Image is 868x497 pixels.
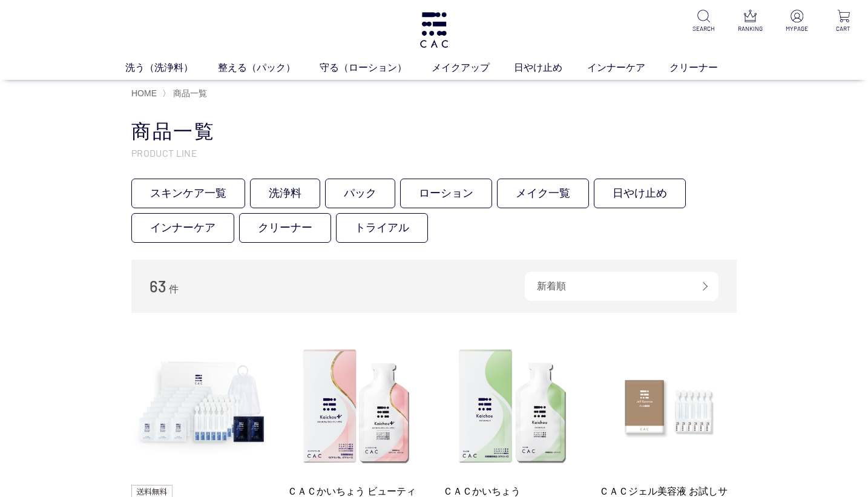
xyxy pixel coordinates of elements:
[131,119,737,145] h1: 商品一覧
[131,88,157,98] a: HOME
[782,10,812,33] a: MYPAGE
[735,24,765,33] p: RANKING
[599,337,737,475] img: ＣＡＣジェル美容液 お試しサイズ（１袋）
[432,60,515,74] a: メイクアップ
[829,10,858,33] a: CART
[829,24,858,33] p: CART
[162,88,210,99] li: 〉
[171,88,207,98] a: 商品一覧
[418,12,450,48] img: logo
[150,277,166,295] span: 63
[497,179,589,208] a: メイク一覧
[131,179,245,208] a: スキンケア一覧
[169,284,179,294] span: 件
[320,60,432,74] a: 守る（ローション）
[514,60,587,74] a: 日やけ止め
[325,179,395,208] a: パック
[239,213,331,243] a: クリーナー
[131,337,269,475] img: ＣＡＣトライアルセット
[250,179,320,208] a: 洗浄料
[173,88,207,98] span: 商品一覧
[594,179,686,208] a: 日やけ止め
[689,24,718,33] p: SEARCH
[131,213,234,243] a: インナーケア
[125,60,218,74] a: 洗う（洗浄料）
[735,10,765,33] a: RANKING
[443,337,581,475] img: ＣＡＣかいちょう
[336,213,428,243] a: トライアル
[288,337,426,475] img: ＣＡＣかいちょう ビューティープラス
[669,60,743,74] a: クリーナー
[400,179,492,208] a: ローション
[587,60,670,74] a: インナーケア
[525,272,718,301] div: 新着順
[689,10,718,33] a: SEARCH
[782,24,812,33] p: MYPAGE
[218,60,320,74] a: 整える（パック）
[131,146,737,159] p: PRODUCT LINE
